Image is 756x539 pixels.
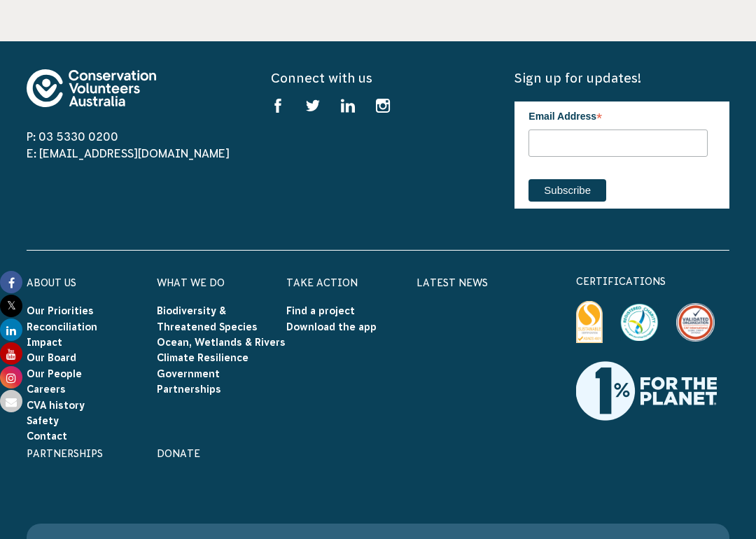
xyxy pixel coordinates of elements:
[27,352,76,363] a: Our Board
[286,277,358,288] a: Take Action
[271,69,486,87] h5: Connect with us
[27,130,118,143] a: P: 03 5330 0200
[157,305,258,332] a: Biodiversity & Threatened Species
[576,273,730,290] p: certifications
[27,415,59,426] a: Safety
[157,352,248,363] a: Climate Resilience
[27,368,82,379] a: Our People
[157,277,225,288] a: What We Do
[528,179,606,202] input: Subscribe
[157,337,286,348] a: Ocean, Wetlands & Rivers
[416,277,488,288] a: Latest News
[27,400,85,411] a: CVA history
[27,277,76,288] a: About Us
[27,384,66,395] a: Careers
[157,448,200,459] a: Donate
[528,101,708,128] label: Email Address
[27,448,103,459] a: Partnerships
[286,321,377,332] a: Download the app
[286,305,355,316] a: Find a project
[514,69,729,87] h5: Sign up for updates!
[27,430,67,442] a: Contact
[27,305,94,316] a: Our Priorities
[27,69,156,107] img: logo-footer.svg
[27,147,230,160] a: E: [EMAIL_ADDRESS][DOMAIN_NAME]
[27,321,97,332] a: Reconciliation
[27,337,62,348] a: Impact
[157,368,221,395] a: Government Partnerships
